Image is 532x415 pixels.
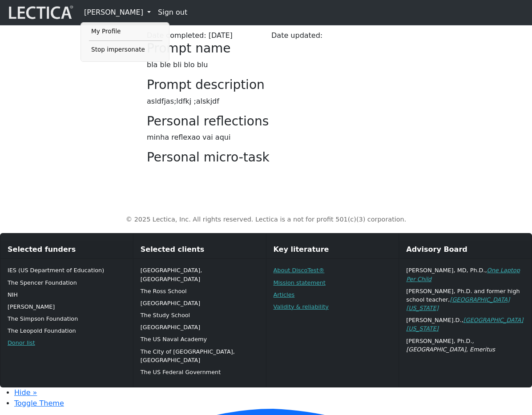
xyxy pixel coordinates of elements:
a: Donor list [8,339,35,346]
em: , [GEOGRAPHIC_DATA], Emeritus [406,338,495,353]
p: The City of [GEOGRAPHIC_DATA], [GEOGRAPHIC_DATA] [141,347,259,364]
p: © 2025 Lectica, Inc. All rights reserved. Lectica is a not for profit 501(c)(3) corporation. [58,215,474,225]
a: Articles [274,291,295,298]
p: [PERSON_NAME] [8,302,126,311]
p: bla ble bli blo blu [147,60,385,70]
a: Stop impersonate [89,44,162,55]
h3: Prompt name [147,41,385,56]
a: About DiscoTest® [274,267,325,274]
p: The Ross School [141,287,259,295]
div: Advisory Board [399,241,532,259]
p: [GEOGRAPHIC_DATA] [141,299,259,307]
p: The Leopold Foundation [8,326,126,335]
div: Selected funders [0,241,133,259]
img: lecticalive [7,4,73,21]
p: [PERSON_NAME].D., [406,316,524,333]
h3: Prompt description [147,77,385,93]
p: The US Naval Academy [141,335,259,343]
p: NIH [8,290,126,299]
p: minha reflexao vai aqui [147,132,385,143]
p: [PERSON_NAME], Ph.D. [406,337,524,354]
p: [GEOGRAPHIC_DATA] [141,323,259,331]
p: The Simpson Foundation [8,314,126,323]
a: Sign out [154,4,191,21]
a: [PERSON_NAME] [81,4,154,21]
a: [GEOGRAPHIC_DATA][US_STATE] [406,296,510,311]
a: My Profile [89,26,162,37]
label: Date completed: [147,30,206,41]
a: [GEOGRAPHIC_DATA][US_STATE] [406,317,523,332]
a: Mission statement [274,279,326,286]
p: [PERSON_NAME], Ph.D. and former high school teacher, [406,287,524,313]
p: The Spencer Foundation [8,278,126,287]
div: Selected clients [133,241,266,259]
span: [DATE] [209,31,233,40]
a: One Laptop Per Child [406,267,520,282]
a: Validity & reliability [274,303,329,310]
p: [PERSON_NAME], MD, Ph.D., [406,266,524,283]
h3: Personal reflections [147,114,385,129]
a: Hide » [14,388,37,397]
div: Key literature [266,241,399,259]
p: The US Federal Government [141,368,259,376]
div: Date updated: [266,30,391,41]
h3: Personal micro-task [147,150,385,165]
p: The Study School [141,311,259,319]
p: asldfjas;ldfkj ;alskjdf [147,96,385,107]
p: IES (US Department of Education) [8,266,126,274]
ul: [PERSON_NAME] [89,26,162,55]
p: [GEOGRAPHIC_DATA], [GEOGRAPHIC_DATA] [141,266,259,283]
